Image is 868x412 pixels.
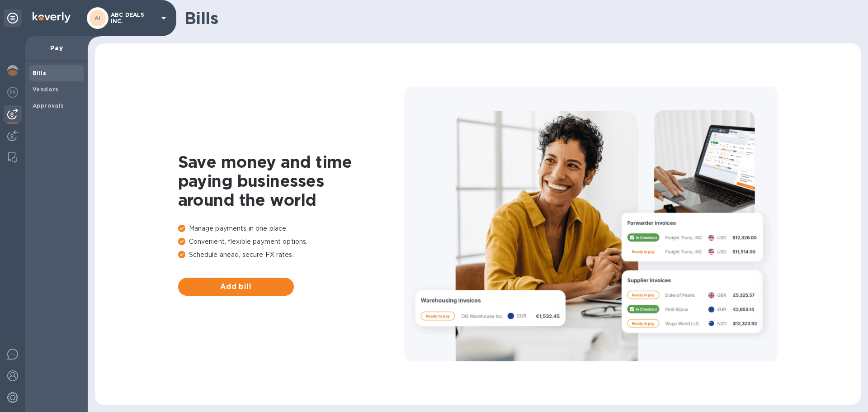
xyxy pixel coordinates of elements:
[184,9,854,28] h1: Bills
[185,281,287,292] span: Add bill
[178,250,404,260] p: Schedule ahead, secure FX rates.
[33,70,46,76] b: Bills
[7,87,18,98] img: Foreign exchange
[33,12,71,23] img: Logo
[178,152,404,209] h1: Save money and time paying businesses around the world
[178,278,294,296] button: Add bill
[178,237,404,246] p: Convenient, flexible payment options.
[178,224,404,233] p: Manage payments in one place.
[4,9,22,27] div: Unpin categories
[33,43,80,52] p: Pay
[33,86,59,93] b: Vendors
[94,14,101,21] b: AI
[111,12,156,24] p: ABC DEALS INC.
[33,102,64,109] b: Approvals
